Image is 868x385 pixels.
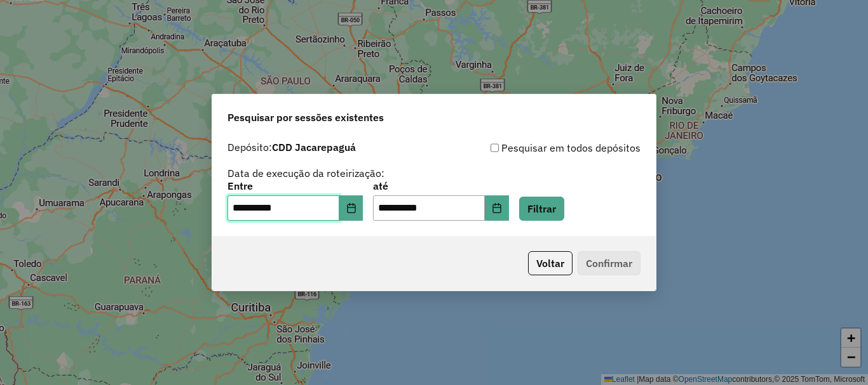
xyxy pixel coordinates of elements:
[434,140,641,155] div: Pesquisar em todos depósitos
[227,166,384,181] label: Data de execução da roteirização:
[528,251,573,275] button: Voltar
[227,140,356,155] label: Depósito:
[519,197,564,221] button: Filtrar
[227,110,384,125] span: Pesquisar por sessões existentes
[339,195,363,221] button: Choose Date
[373,178,508,193] label: até
[272,141,356,153] strong: CDD Jacarepaguá
[485,195,509,221] button: Choose Date
[227,178,363,193] label: Entre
